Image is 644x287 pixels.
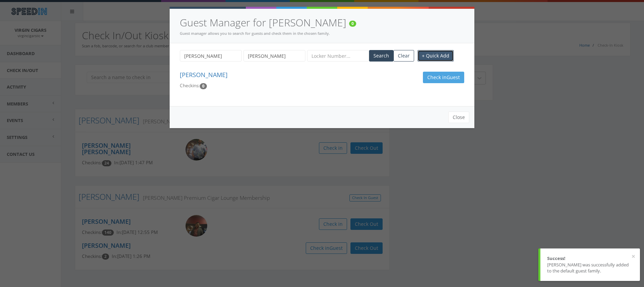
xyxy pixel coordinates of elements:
button: Close [448,112,469,123]
button: × [631,253,635,260]
span: Checkin count [200,83,207,89]
span: Guest [447,74,460,80]
input: Locker Number... [307,50,369,62]
div: [PERSON_NAME] was successfully added to the default guest family. [547,262,633,274]
input: Last Name... [243,50,305,62]
button: Check inGuest [423,72,464,83]
div: Success! [547,255,633,262]
button: Clear [393,50,414,62]
h4: Guest Manager for [PERSON_NAME] [180,16,464,30]
input: First Name... [180,50,242,62]
span: Checkins: [180,82,200,89]
span: Number of guests used this calendar month [349,21,356,27]
button: + Quick Add [417,50,454,62]
button: Search [369,50,393,62]
a: [PERSON_NAME] [180,71,228,79]
small: Guest manager allows you to search for guests and check them in the chosen family. [180,31,330,36]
